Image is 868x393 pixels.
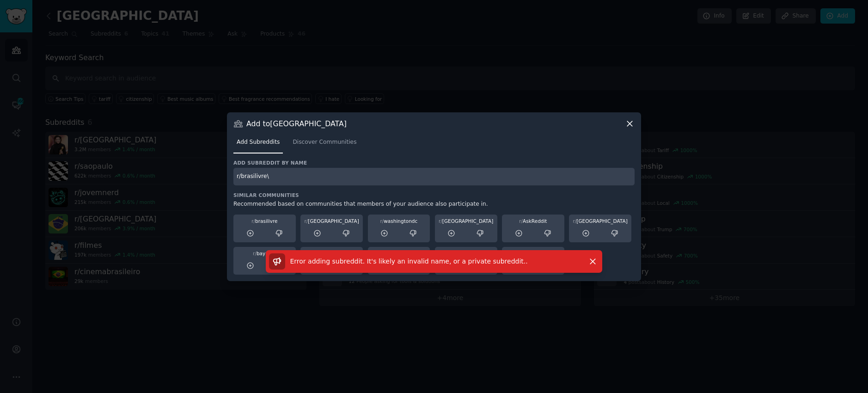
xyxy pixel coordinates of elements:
span: r/ [305,218,308,224]
span: Error adding subreddit. It's likely an invalid name, or a private subreddit. . [290,258,528,265]
div: washingtondc [371,218,427,224]
span: r/ [251,218,255,224]
input: Enter subreddit name and press enter [233,168,635,186]
h3: Similar Communities [233,192,635,198]
span: r/ [573,218,577,224]
div: brasilivre [237,218,293,224]
span: Discover Communities [293,138,356,147]
span: Add Subreddits [237,138,280,147]
a: Discover Communities [289,135,360,154]
div: [GEOGRAPHIC_DATA] [572,218,628,224]
a: Add Subreddits [233,135,283,154]
div: [GEOGRAPHIC_DATA] [304,218,360,224]
div: [GEOGRAPHIC_DATA] [438,218,494,224]
div: AskReddit [505,218,561,224]
h3: Add to [GEOGRAPHIC_DATA] [246,119,347,129]
span: r/ [439,218,442,224]
h3: Add subreddit by name [233,160,635,166]
div: Recommended based on communities that members of your audience also participate in. [233,200,635,209]
span: r/ [519,218,523,224]
span: r/ [380,218,384,224]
